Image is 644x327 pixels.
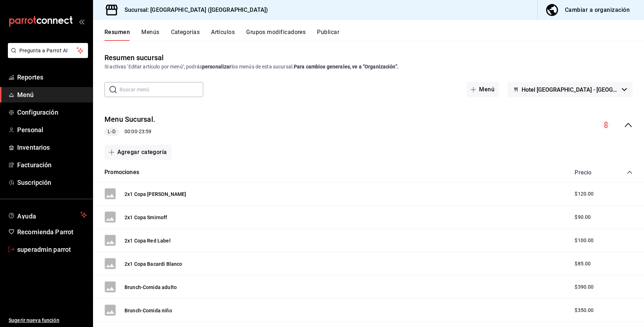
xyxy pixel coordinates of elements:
[575,213,591,221] span: $90.00
[104,128,155,136] div: 00:00 - 23:59
[575,307,594,314] span: $350.00
[17,227,87,237] span: Recomienda Parrot
[125,214,167,221] button: 2x1 Copa Smirnoff
[171,29,200,41] button: Categorías
[565,5,630,15] div: Cambiar a organización
[575,260,591,268] span: $85.00
[8,43,88,58] button: Pregunta a Parrot AI
[575,190,594,198] span: $120.00
[466,82,499,97] button: Menú
[211,29,235,41] button: Artículos
[19,47,77,54] span: Pregunta a Parrot AI
[17,245,87,254] span: superadmin parrot
[119,82,203,97] input: Buscar menú
[141,29,159,41] button: Menús
[522,86,619,93] span: Hotel [GEOGRAPHIC_DATA] - [GEOGRAPHIC_DATA]
[246,29,306,41] button: Grupos modificadores
[567,169,613,176] div: Precio
[507,82,633,97] button: Hotel [GEOGRAPHIC_DATA] - [GEOGRAPHIC_DATA]
[17,90,87,100] span: Menú
[125,260,182,268] button: 2x1 Copa Bacardi Blanco
[119,6,268,14] h3: Sucursal: [GEOGRAPHIC_DATA] ([GEOGRAPHIC_DATA])
[9,317,87,324] span: Sugerir nueva función
[104,52,164,63] div: Resumen sucursal
[294,64,399,69] strong: Para cambios generales, ve a “Organización”.
[104,114,155,125] button: Menu Sucursal.
[104,63,633,71] div: Si activas ‘Editar artículo por menú’, podrás los menús de esta sucursal.
[17,72,87,82] span: Reportes
[17,107,87,117] span: Configuración
[17,160,87,170] span: Facturación
[104,168,139,177] button: Promociones
[105,128,118,135] span: L-D
[104,29,130,41] button: Resumen
[93,109,644,142] div: collapse-menu-row
[17,143,87,152] span: Inventarios
[125,237,171,244] button: 2x1 Copa Red Label
[202,64,231,69] strong: personalizar
[575,237,594,244] span: $100.00
[317,29,339,41] button: Publicar
[104,145,171,160] button: Agregar categoría
[17,211,78,219] span: Ayuda
[17,125,87,135] span: Personal
[79,19,84,24] button: open_drawer_menu
[125,307,172,314] button: Brunch-Comida niño
[5,52,88,59] a: Pregunta a Parrot AI
[125,191,186,198] button: 2x1 Copa [PERSON_NAME]
[575,283,594,291] span: $390.00
[17,178,87,187] span: Suscripción
[627,169,633,175] button: collapse-category-row
[104,29,644,41] div: navigation tabs
[125,284,177,291] button: Brunch-Comida adulto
